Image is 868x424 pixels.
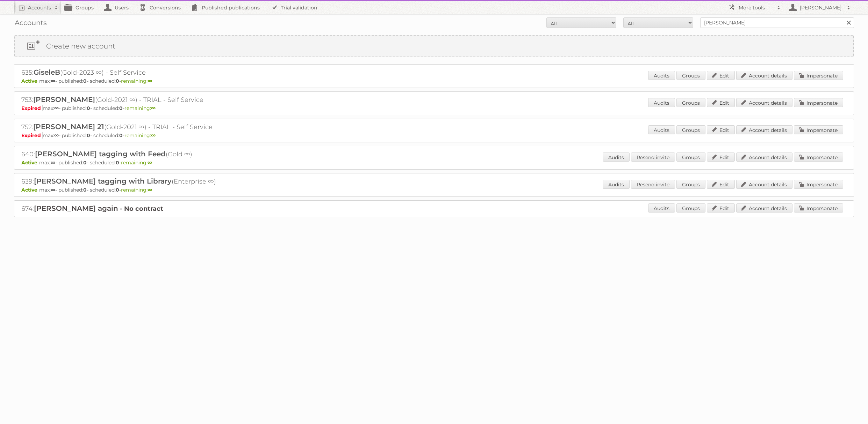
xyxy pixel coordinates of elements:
[784,1,854,14] a: [PERSON_NAME]
[707,71,735,80] a: Edit
[51,159,55,166] strong: ∞
[631,180,675,189] a: Resend invite
[725,1,784,14] a: More tools
[736,203,792,213] a: Account details
[707,180,735,189] a: Edit
[707,153,735,162] a: Edit
[794,203,843,213] a: Impersonate
[739,4,774,11] h2: More tools
[51,187,55,193] strong: ∞
[21,159,847,166] p: max: - published: - scheduled: -
[83,187,87,193] strong: 0
[124,132,156,139] span: remaining:
[33,122,104,131] span: [PERSON_NAME] 21
[33,95,95,104] span: [PERSON_NAME]
[116,159,119,166] strong: 0
[707,203,735,213] a: Edit
[120,205,163,213] strong: - No contract
[101,1,136,14] a: Users
[648,203,675,213] a: Audits
[736,125,792,134] a: Account details
[736,71,792,80] a: Account details
[14,1,62,14] a: Accounts
[51,78,55,84] strong: ∞
[794,71,843,80] a: Impersonate
[676,125,705,134] a: Groups
[648,125,675,134] a: Audits
[83,159,87,166] strong: 0
[794,125,843,134] a: Impersonate
[188,1,267,14] a: Published publications
[87,105,90,111] strong: 0
[21,132,43,139] span: Expired
[21,187,847,193] p: max: - published: - scheduled: -
[116,78,119,84] strong: 0
[136,1,188,14] a: Conversions
[631,153,675,162] a: Resend invite
[124,105,156,111] span: remaining:
[83,78,87,84] strong: 0
[603,153,630,162] a: Audits
[267,1,324,14] a: Trial validation
[676,180,705,189] a: Groups
[54,105,59,111] strong: ∞
[21,105,847,111] p: max: - published: - scheduled: -
[21,177,266,186] h2: 639: (Enterprise ∞)
[21,68,266,77] h2: 635: (Gold-2023 ∞) - Self Service
[21,78,39,84] span: Active
[21,159,39,166] span: Active
[798,4,844,11] h2: [PERSON_NAME]
[794,153,843,162] a: Impersonate
[35,150,166,158] span: [PERSON_NAME] tagging with Feed
[21,150,266,159] h2: 640: (Gold ∞)
[21,78,847,84] p: max: - published: - scheduled: -
[121,159,152,166] span: remaining:
[794,98,843,107] a: Impersonate
[62,1,101,14] a: Groups
[148,78,152,84] strong: ∞
[151,132,156,139] strong: ∞
[34,68,60,76] span: GiseleB
[119,132,123,139] strong: 0
[21,105,43,111] span: Expired
[119,105,123,111] strong: 0
[736,180,792,189] a: Account details
[676,71,705,80] a: Groups
[21,95,266,104] h2: 753: (Gold-2021 ∞) - TRIAL - Self Service
[21,132,847,139] p: max: - published: - scheduled: -
[21,122,266,132] h2: 752: (Gold-2021 ∞) - TRIAL - Self Service
[648,71,675,80] a: Audits
[676,153,705,162] a: Groups
[34,204,118,213] span: [PERSON_NAME] again
[15,36,853,57] a: Create new account
[121,78,152,84] span: remaining:
[21,205,163,213] a: 674:[PERSON_NAME] again - No contract
[707,98,735,107] a: Edit
[736,98,792,107] a: Account details
[707,125,735,134] a: Edit
[676,203,705,213] a: Groups
[116,187,119,193] strong: 0
[648,98,675,107] a: Audits
[148,187,152,193] strong: ∞
[736,153,792,162] a: Account details
[34,177,172,185] span: [PERSON_NAME] tagging with Library
[794,180,843,189] a: Impersonate
[121,187,152,193] span: remaining:
[21,187,39,193] span: Active
[87,132,90,139] strong: 0
[54,132,59,139] strong: ∞
[603,180,630,189] a: Audits
[676,98,705,107] a: Groups
[151,105,156,111] strong: ∞
[148,159,152,166] strong: ∞
[28,4,51,11] h2: Accounts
